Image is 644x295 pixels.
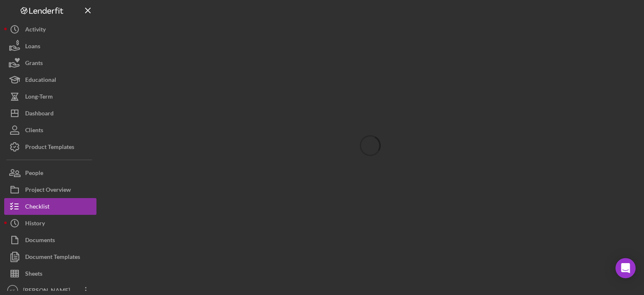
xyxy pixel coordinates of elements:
[4,71,96,88] button: Educational
[25,198,49,217] div: Checklist
[25,122,43,141] div: Clients
[4,138,96,155] button: Product Templates
[25,21,46,40] div: Activity
[4,122,96,138] button: Clients
[4,215,96,232] button: History
[25,55,43,73] div: Grants
[25,38,40,57] div: Loans
[25,248,80,267] div: Document Templates
[4,88,96,105] button: Long-Term
[4,55,96,71] button: Grants
[4,248,96,265] button: Document Templates
[25,232,55,251] div: Documents
[25,138,74,157] div: Product Templates
[615,258,636,278] div: Open Intercom Messenger
[25,105,54,124] div: Dashboard
[4,198,96,215] button: Checklist
[25,71,56,90] div: Educational
[25,88,53,107] div: Long-Term
[4,265,96,282] button: Sheets
[4,232,96,248] button: Documents
[25,164,43,183] div: People
[4,38,96,55] button: Loans
[4,164,96,181] button: People
[25,181,71,200] div: Project Overview
[10,288,16,293] text: KS
[25,265,42,284] div: Sheets
[4,21,96,38] button: Activity
[4,181,96,198] button: Project Overview
[4,105,96,122] button: Dashboard
[25,215,45,234] div: History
